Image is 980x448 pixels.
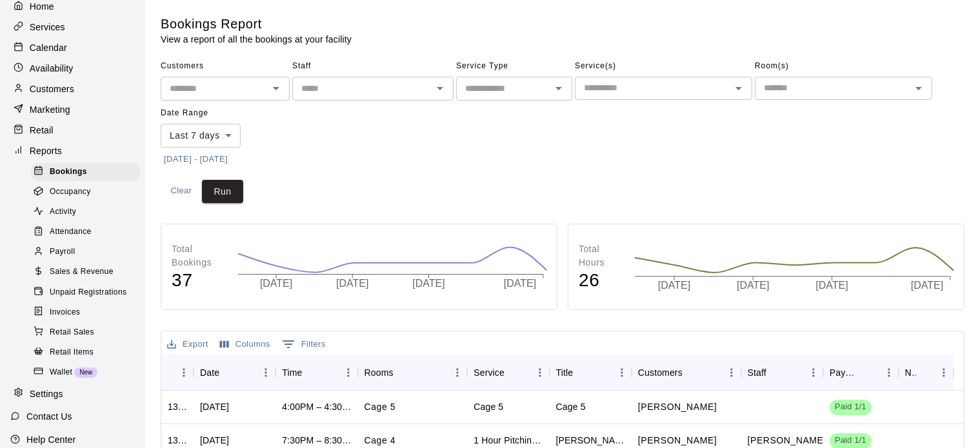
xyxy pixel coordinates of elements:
button: Menu [879,363,899,382]
p: Availability [30,62,74,75]
span: Paid 1/1 [830,434,872,447]
span: Staff [292,56,454,77]
p: Reid Morgan [748,434,826,447]
p: Calendar [30,41,67,54]
div: Sun, Aug 17, 2025 [200,400,229,413]
p: Contact Us [26,410,72,423]
div: Payment [823,355,899,391]
div: 1322132 [168,400,187,413]
div: Cage 5 [474,400,503,413]
span: Occupancy [50,186,91,199]
p: Total Hours [579,242,621,269]
button: Menu [448,363,467,382]
button: Open [910,79,928,97]
button: Open [431,79,449,97]
div: Time [282,355,302,391]
div: Staff [748,355,766,391]
button: Menu [530,363,550,382]
tspan: [DATE] [413,278,445,289]
button: Menu [804,363,823,382]
p: Customers [30,83,74,95]
div: Retail Items [31,344,140,362]
button: Menu [612,363,632,382]
span: Paid 1/1 [830,401,872,413]
a: Invoices [31,302,145,322]
a: Calendar [10,38,135,57]
div: Invoices [31,304,140,322]
div: Last 7 days [161,124,241,148]
button: Clear [161,180,202,204]
button: Menu [174,363,194,382]
button: Menu [934,363,954,382]
button: Export [164,335,212,355]
tspan: [DATE] [658,280,690,291]
p: View a report of all the bookings at your facility [161,33,352,46]
div: Title [550,355,632,391]
tspan: [DATE] [504,278,536,289]
a: Payroll [31,242,145,262]
span: Invoices [50,306,80,319]
div: Service [474,355,505,391]
button: [DATE] - [DATE] [161,150,231,170]
div: 1 Hour Pitching Lesson (8u-13u) - Reid Morgan [474,434,543,447]
button: Sort [303,364,321,382]
button: Sort [219,364,237,382]
button: Sort [573,364,591,382]
div: Unpaid Registrations [31,284,140,302]
span: Date Range [161,103,274,124]
button: Select columns [217,335,274,355]
p: Retail [30,124,54,137]
a: WalletNew [31,362,145,382]
button: Sort [683,364,701,382]
button: Open [730,79,748,97]
div: Sales & Revenue [31,263,140,281]
a: Unpaid Registrations [31,282,145,302]
span: Activity [50,206,76,219]
tspan: [DATE] [911,280,943,291]
button: Run [202,180,243,204]
button: Menu [256,363,275,382]
a: Marketing [10,100,135,119]
tspan: [DATE] [737,280,769,291]
button: Sort [505,364,523,382]
button: Sort [861,364,879,382]
a: Retail [10,121,135,140]
div: Attendance [31,223,140,241]
div: ID [161,355,194,391]
div: Time [275,355,357,391]
div: Staff [741,355,823,391]
div: Bookings [31,163,140,181]
tspan: [DATE] [815,280,848,291]
div: 4:00PM – 4:30PM [282,400,351,413]
div: Customers [638,355,683,391]
div: Rooms [358,355,468,391]
div: Notes [899,355,954,391]
span: Wallet [50,366,72,379]
p: Settings [30,387,63,400]
span: Unpaid Registrations [50,286,126,299]
span: Payroll [50,246,75,258]
a: Sales & Revenue [31,262,145,282]
a: Availability [10,59,135,78]
p: Total Bookings [172,242,225,269]
div: Customers [632,355,741,391]
tspan: [DATE] [260,278,292,289]
a: Customers [10,79,135,99]
a: Settings [10,384,135,404]
p: Marketing [30,103,70,116]
a: Services [10,17,135,37]
span: Retail Sales [50,326,94,339]
h4: 37 [172,269,225,292]
h5: Bookings Report [161,15,352,33]
button: Show filters [279,334,329,355]
div: Retail Sales [31,324,140,342]
a: Retail Sales [31,322,145,342]
span: Sales & Revenue [50,266,114,278]
a: Reports [10,141,135,161]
